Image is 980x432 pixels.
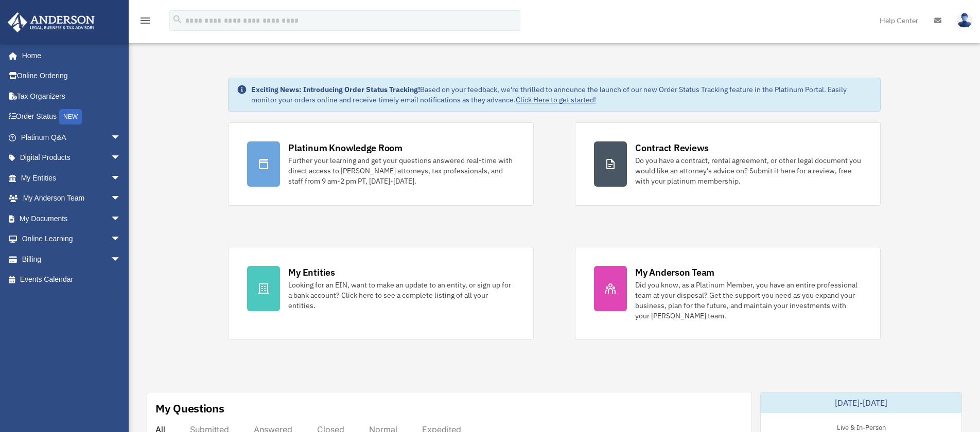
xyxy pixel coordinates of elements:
strong: Exciting News: Introducing Order Status Tracking! [251,85,420,94]
a: Online Ordering [7,66,136,86]
span: arrow_drop_down [111,148,131,169]
div: Did you know, as a Platinum Member, you have an entire professional team at your disposal? Get th... [635,280,862,321]
div: [DATE]-[DATE] [761,392,961,413]
span: arrow_drop_down [111,188,131,209]
a: Digital Productsarrow_drop_down [7,148,136,168]
img: Anderson Advisors Platinum Portal [5,12,98,32]
a: Order StatusNEW [7,106,136,128]
a: Online Learningarrow_drop_down [7,229,136,249]
div: Platinum Knowledge Room [288,141,402,154]
a: Events Calendar [7,269,136,290]
i: menu [139,14,151,27]
a: My Documentsarrow_drop_down [7,208,136,229]
a: Contract Reviews Do you have a contract, rental agreement, or other legal document you would like... [575,122,881,206]
a: Tax Organizers [7,86,136,106]
a: Platinum Q&Aarrow_drop_down [7,127,136,148]
span: arrow_drop_down [111,229,131,250]
div: My Entities [288,266,335,279]
div: Contract Reviews [635,141,709,154]
div: Do you have a contract, rental agreement, or other legal document you would like an attorney's ad... [635,155,862,186]
i: search [172,14,183,25]
a: Click Here to get started! [516,95,596,104]
div: Looking for an EIN, want to make an update to an entity, or sign up for a bank account? Click her... [288,280,515,311]
div: NEW [59,109,82,124]
span: arrow_drop_down [111,168,131,189]
a: Home [7,45,131,66]
div: My Anderson Team [635,266,714,279]
a: My Entitiesarrow_drop_down [7,168,136,188]
img: User Pic [957,13,972,28]
div: Further your learning and get your questions answered real-time with direct access to [PERSON_NAM... [288,155,515,186]
a: My Entities Looking for an EIN, want to make an update to an entity, or sign up for a bank accoun... [228,247,534,340]
a: My Anderson Team Did you know, as a Platinum Member, you have an entire professional team at your... [575,247,881,340]
a: Platinum Knowledge Room Further your learning and get your questions answered real-time with dire... [228,122,534,206]
a: Billingarrow_drop_down [7,249,136,269]
div: Based on your feedback, we're thrilled to announce the launch of our new Order Status Tracking fe... [251,84,871,105]
div: My Questions [155,401,224,416]
span: arrow_drop_down [111,249,131,270]
span: arrow_drop_down [111,127,131,148]
a: menu [139,18,151,27]
a: My Anderson Teamarrow_drop_down [7,188,136,209]
span: arrow_drop_down [111,208,131,229]
div: Live & In-Person [829,421,894,432]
